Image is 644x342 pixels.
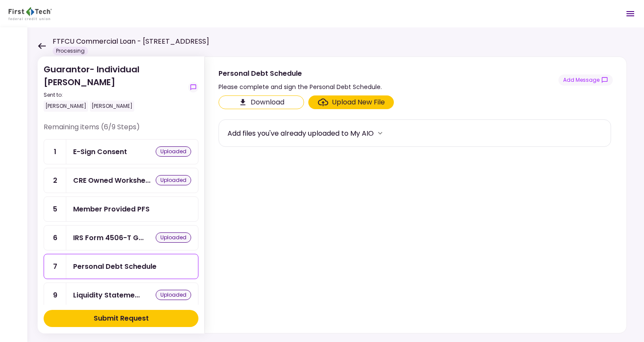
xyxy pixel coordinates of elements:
[44,254,66,279] div: 7
[44,196,198,222] a: 5Member Provided PFS
[73,146,127,157] div: E-Sign Consent
[44,197,66,221] div: 5
[44,168,66,193] div: 2
[227,128,374,139] div: Add files you've already uploaded to My AIO
[44,254,198,279] a: 7Personal Debt Schedule
[9,7,52,20] img: Partner icon
[44,168,198,193] a: 2CRE Owned Worksheetuploaded
[44,139,198,164] a: 1E-Sign Consentuploaded
[156,232,191,243] div: uploaded
[219,82,382,92] div: Please complete and sign the Personal Debt Schedule.
[73,290,140,300] div: Liquidity Statements - Guarantor
[558,74,613,86] button: show-messages
[44,226,66,250] div: 6
[204,57,627,333] div: Personal Debt SchedulePlease complete and sign the Personal Debt Schedule.show-messagesClick here...
[44,101,88,112] div: [PERSON_NAME]
[44,310,198,327] button: Submit Request
[188,82,198,92] button: show-messages
[90,101,134,112] div: [PERSON_NAME]
[219,95,304,109] button: Click here to download the document
[308,95,394,109] span: Click here to upload the required document
[44,283,198,308] a: 9Liquidity Statements - Guarantoruploaded
[374,127,387,140] button: more
[44,140,66,164] div: 1
[156,175,191,185] div: uploaded
[156,290,191,300] div: uploaded
[332,97,385,107] div: Upload New File
[44,63,185,112] div: Guarantor- Individual [PERSON_NAME]
[44,91,185,99] div: Sent to:
[53,36,209,47] h1: FTFCU Commercial Loan - [STREET_ADDRESS]
[73,204,150,214] div: Member Provided PFS
[44,283,66,307] div: 9
[156,146,191,157] div: uploaded
[620,3,641,24] button: Open menu
[53,47,88,55] div: Processing
[73,232,144,243] div: IRS Form 4506-T Guarantor
[94,313,149,324] div: Submit Request
[44,225,198,250] a: 6IRS Form 4506-T Guarantoruploaded
[73,175,151,186] div: CRE Owned Worksheet
[219,68,382,79] div: Personal Debt Schedule
[44,122,198,139] div: Remaining items (6/9 Steps)
[73,261,157,272] div: Personal Debt Schedule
